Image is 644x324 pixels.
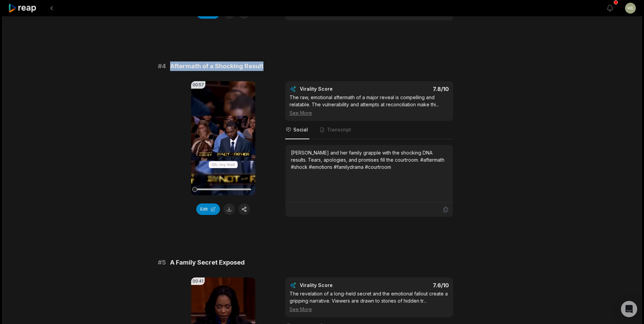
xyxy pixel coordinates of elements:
span: # 4 [158,61,166,71]
div: See More [290,109,449,116]
div: See More [290,306,449,313]
div: Virality Score [300,86,373,92]
span: # 5 [158,258,166,267]
span: Transcript [327,126,351,133]
div: 7.8 /10 [376,86,449,92]
nav: Tabs [285,121,453,139]
video: Your browser does not support mp4 format. [191,81,255,195]
button: Edit [196,203,220,215]
div: Open Intercom Messenger [621,301,637,317]
div: 7.6 /10 [376,282,449,289]
div: The raw, emotional aftermath of a major reveal is compelling and relatable. The vulnerability and... [290,94,449,116]
span: A Family Secret Exposed [170,258,245,267]
div: The revelation of a long-held secret and the emotional fallout create a gripping narrative. Viewe... [290,290,449,313]
div: Virality Score [300,282,373,289]
div: [PERSON_NAME] and her family grapple with the shocking DNA results. Tears, apologies, and promise... [291,149,447,170]
span: Aftermath of a Shocking Result [170,61,263,71]
span: Social [293,126,308,133]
